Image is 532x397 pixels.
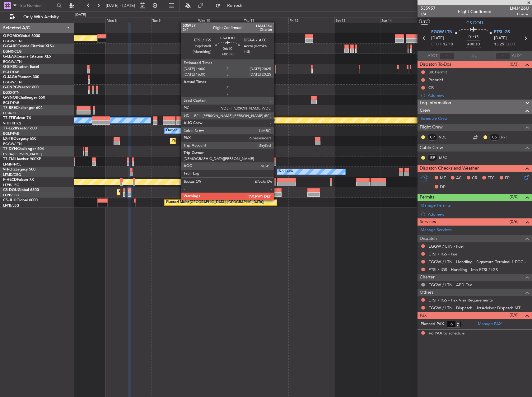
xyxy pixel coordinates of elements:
div: UK Permit [428,69,447,75]
a: G-LEAXCessna Citation XLS [3,55,51,58]
span: Only With Activity [16,15,66,19]
button: Only With Activity [7,12,68,22]
div: ISP [427,154,437,161]
span: ETOT [431,41,441,48]
a: G-ENRGPraetor 600 [3,86,39,89]
span: T7-DYN [3,147,17,151]
span: ALDT [512,53,522,59]
a: T7-EMIHawker 900XP [3,157,41,161]
span: CS-JHH [3,198,16,202]
span: T7-LZZI [3,127,16,130]
span: G-FOMO [3,34,19,38]
a: G-GARECessna Citation XLS+ [3,44,54,48]
span: (0/3) [510,61,519,68]
a: VHHH/HKG [3,121,21,126]
a: EGGW/LTN [3,142,22,146]
span: LMJ426U [510,5,529,12]
span: LX-TRO [3,137,16,141]
a: EGGW / LTN - Dispatch - JetAdvisor Dispatch MT [428,305,520,311]
span: MF [440,175,446,181]
a: ETSI / IGS - Pax Visa Requirements [428,297,493,303]
span: Charter [420,274,435,281]
span: Services [420,218,436,226]
a: Schedule Crew [421,116,448,122]
span: Leg Information [420,100,451,107]
button: UTC [419,19,430,25]
span: [DATE] [494,35,507,41]
span: F-HECD [3,178,17,182]
a: G-VNORChallenger 650 [3,96,45,100]
div: CB [428,85,434,90]
a: T7-FFIFalcon 7X [3,116,31,120]
a: MRC [439,155,453,161]
span: 01:15 [469,34,478,40]
a: LFPB/LBG [3,193,19,198]
a: T7-BREChallenger 604 [3,106,43,110]
a: ETSI / IGS - Fuel [428,251,458,257]
span: Dispatch To-Dos [420,61,451,68]
div: CS [489,134,500,141]
div: Planned Maint [GEOGRAPHIC_DATA] ([GEOGRAPHIC_DATA]) [166,198,264,207]
a: EVRA/[PERSON_NAME] [3,152,42,156]
div: Fri 12 [288,17,334,23]
div: Planned Maint Tianjin ([GEOGRAPHIC_DATA]) [202,116,275,125]
div: Flight Confirmed [458,8,492,15]
a: EGLF/FAB [3,131,19,136]
span: FFC [488,175,495,181]
a: EGGW / LTN - APD Tax [428,282,472,287]
a: LFPB/LBG [3,203,19,208]
div: CP [427,134,437,141]
a: EGLF/FAB [3,100,19,105]
a: Manage Services [421,227,452,233]
a: LFMD/CEQ [3,172,21,177]
span: CS-DOU [3,188,18,192]
div: Add new [428,93,529,98]
span: 13:25 [494,41,504,48]
span: 9H-LPZ [3,168,16,171]
a: G-FOMOGlobal 6000 [3,34,40,38]
div: [DATE] [75,12,86,18]
a: VDL [439,134,453,140]
div: Prebrief [428,77,443,82]
span: ETSI IGS [494,29,510,35]
span: Crew [420,107,430,114]
a: Manage PAX [478,321,502,327]
a: LFMN/NCE [3,162,21,167]
div: Thu 11 [243,17,288,23]
span: (0/6) [510,312,519,318]
span: 12:10 [443,41,453,48]
span: [DATE] [431,35,444,41]
span: G-VNOR [3,96,18,100]
span: CS-DOU [466,20,483,26]
a: EGGW/LTN [3,59,22,64]
a: EGGW / LTN - Fuel [428,244,464,249]
span: ELDT [506,41,516,48]
a: EGNR/CEG [3,49,22,54]
span: DP [440,184,446,190]
a: EGLF/FAB [3,70,19,74]
span: Cabin Crew [420,144,443,152]
span: Others [420,289,433,296]
a: G-SIRSCitation Excel [3,65,39,69]
span: FP [505,175,510,181]
span: Pax [420,312,427,319]
span: T7-EMI [3,157,15,161]
div: Sat 13 [334,17,380,23]
label: Planned PAX [421,321,444,327]
span: CR [472,175,477,181]
span: (0/6) [510,218,519,225]
a: T7-DYNChallenger 604 [3,147,44,151]
span: T7-FFI [3,116,14,120]
span: G-GARE [3,44,17,48]
a: F-HECDFalcon 7X [3,178,34,182]
a: ETSI / IGS - Handling - Ima ETSI / IGS [428,267,498,272]
div: Mon 8 [105,17,151,23]
span: T7-BRE [3,106,16,110]
span: Permits [420,194,434,201]
span: Charter [510,12,529,17]
span: G-ENRG [3,86,18,89]
a: LTBA/ISL [3,111,17,115]
span: Dispatch Checks and Weather [420,165,479,172]
button: Refresh [212,1,250,11]
span: (0/0) [510,194,519,200]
